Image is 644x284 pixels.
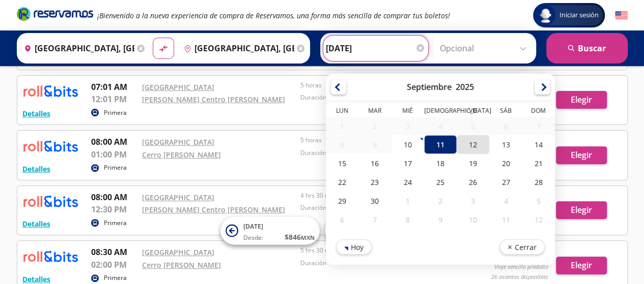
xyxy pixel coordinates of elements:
[424,154,456,173] div: 18-Sep-25
[91,191,137,203] p: 08:00 AM
[556,257,607,274] button: Elegir
[457,135,489,154] div: 12-Sep-25
[142,82,214,92] a: [GEOGRAPHIC_DATA]
[326,192,358,210] div: 29-Sep-25
[489,210,522,229] div: 11-Oct-25
[326,106,358,117] th: Lunes
[326,173,358,192] div: 22-Sep-25
[17,6,93,24] a: Brand Logo
[556,91,607,109] button: Elegir
[424,106,456,117] th: Jueves
[555,10,603,20] span: Iniciar sesión
[17,6,93,21] i: Brand Logo
[457,117,489,135] div: 05-Sep-25
[91,81,137,93] p: 07:01 AM
[522,173,554,192] div: 28-Sep-25
[22,191,78,211] img: RESERVAMOS
[556,201,607,219] button: Elegir
[391,117,424,135] div: 03-Sep-25
[326,117,358,135] div: 01-Sep-25
[391,192,424,210] div: 01-Oct-25
[326,154,358,173] div: 15-Sep-25
[489,106,522,117] th: Sábado
[91,259,137,271] p: 02:00 PM
[358,154,391,173] div: 16-Sep-25
[325,217,424,245] button: [DATE]Desde:$450MXN
[424,210,456,229] div: 09-Oct-25
[142,205,285,214] a: [PERSON_NAME] Centro [PERSON_NAME]
[457,192,489,210] div: 03-Oct-25
[615,9,628,22] button: English
[22,246,78,266] img: RESERVAMOS
[358,210,391,229] div: 07-Oct-25
[142,247,214,257] a: [GEOGRAPHIC_DATA]
[358,136,391,153] div: 09-Sep-25
[556,146,607,164] button: Elegir
[391,154,424,173] div: 17-Sep-25
[243,222,263,231] span: [DATE]
[457,173,489,192] div: 26-Sep-25
[494,263,548,271] p: Viaje sencillo p/adulto
[358,173,391,192] div: 23-Sep-25
[457,154,489,173] div: 19-Sep-25
[91,136,137,148] p: 08:00 AM
[424,135,456,154] div: 11-Sep-25
[104,108,127,117] p: Primera
[489,135,522,154] div: 13-Sep-25
[522,117,554,135] div: 07-Sep-25
[522,106,554,117] th: Domingo
[407,81,452,92] div: Septiembre
[22,108,50,119] button: Detalles
[20,36,134,61] input: Buscar Origen
[457,210,489,229] div: 10-Oct-25
[456,81,474,92] div: 2025
[104,273,127,282] p: Primera
[489,154,522,173] div: 20-Sep-25
[522,154,554,173] div: 21-Sep-25
[424,173,456,192] div: 25-Sep-25
[440,36,531,61] input: Opcional
[220,217,320,245] button: [DATE]Desde:$846MXN
[104,163,127,172] p: Primera
[489,117,522,135] div: 06-Sep-25
[546,33,628,64] button: Buscar
[301,234,315,241] small: MXN
[91,246,137,258] p: 08:30 AM
[300,136,454,145] p: 5 horas
[391,210,424,229] div: 08-Oct-25
[391,135,424,154] div: 10-Sep-25
[300,203,454,212] p: Duración
[491,273,548,281] p: 26 asientos disponibles
[91,148,137,161] p: 01:00 PM
[358,117,391,135] div: 02-Sep-25
[424,117,456,135] div: 04-Sep-25
[300,191,454,200] p: 4 hrs 30 mins
[522,135,554,154] div: 14-Sep-25
[142,137,214,147] a: [GEOGRAPHIC_DATA]
[243,233,263,242] span: Desde:
[300,246,454,255] p: 5 hrs 30 mins
[499,239,544,255] button: Cerrar
[522,210,554,229] div: 12-Oct-25
[300,81,454,90] p: 5 horas
[142,94,285,104] a: [PERSON_NAME] Centro [PERSON_NAME]
[326,210,358,229] div: 06-Oct-25
[22,164,50,174] button: Detalles
[391,106,424,117] th: Miércoles
[142,193,214,202] a: [GEOGRAPHIC_DATA]
[336,239,372,255] button: Hoy
[326,36,426,61] input: Elegir Fecha
[142,150,221,160] a: Cerro [PERSON_NAME]
[522,192,554,210] div: 05-Oct-25
[489,192,522,210] div: 04-Oct-25
[142,260,221,270] a: Cerro [PERSON_NAME]
[91,203,137,215] p: 12:30 PM
[22,136,78,156] img: RESERVAMOS
[300,259,454,268] p: Duración
[180,36,294,61] input: Buscar Destino
[300,93,454,102] p: Duración
[285,232,315,242] span: $ 846
[489,173,522,192] div: 27-Sep-25
[104,218,127,228] p: Primera
[424,192,456,210] div: 02-Oct-25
